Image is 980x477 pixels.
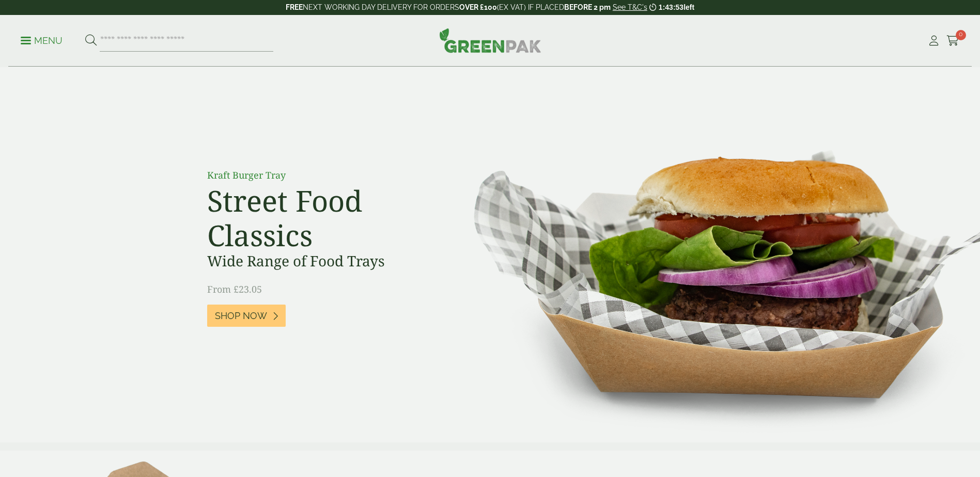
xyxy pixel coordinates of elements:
[613,3,647,11] a: See T&C's
[215,310,267,322] span: Shop Now
[459,3,497,11] strong: OVER £100
[207,252,440,270] h3: Wide Range of Food Trays
[683,3,694,11] span: left
[946,33,959,49] a: 0
[441,67,980,442] img: Street Food Classics
[207,183,440,252] h2: Street Food Classics
[21,35,63,45] a: Menu
[439,28,541,53] img: GreenPak Supplies
[207,283,262,295] span: From £23.05
[956,30,966,40] span: 0
[207,168,440,182] p: Kraft Burger Tray
[927,36,940,46] i: My Account
[564,3,611,11] strong: BEFORE 2 pm
[21,35,63,47] p: Menu
[286,3,303,11] strong: FREE
[207,305,286,327] a: Shop Now
[946,36,959,46] i: Cart
[659,3,683,11] span: 1:43:53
